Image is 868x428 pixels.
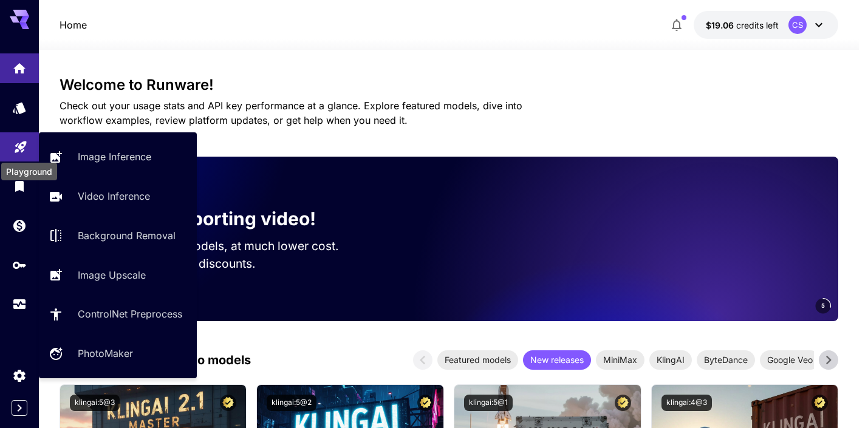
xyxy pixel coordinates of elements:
[78,149,151,164] p: Image Inference
[78,228,176,243] p: Background Removal
[12,368,27,383] div: Settings
[12,178,27,194] div: Library
[697,353,755,366] span: ByteDance
[437,353,518,366] span: Featured models
[60,18,87,32] p: Home
[39,142,197,172] a: Image Inference
[60,100,522,126] span: Check out your usage stats and API key performance at a glance. Explore featured models, dive int...
[649,353,692,366] span: KlingAI
[39,339,197,369] a: PhotoMaker
[12,400,27,416] button: Expand sidebar
[78,268,146,282] p: Image Upscale
[12,257,27,273] div: API Keys
[464,395,513,411] button: klingai:5@1
[78,189,150,203] p: Video Inference
[788,16,807,34] div: CS
[12,100,27,115] div: Models
[736,20,779,30] span: credits left
[417,395,434,411] button: Certified Model – Vetted for best performance and includes a commercial license.
[694,11,838,39] button: $19.06036
[615,395,631,411] button: Certified Model – Vetted for best performance and includes a commercial license.
[661,395,712,411] button: klingai:4@3
[79,237,362,255] p: Run the best video models, at much lower cost.
[13,135,28,151] div: Playground
[220,395,236,411] button: Certified Model – Vetted for best performance and includes a commercial license.
[706,19,779,32] div: $19.06036
[760,353,820,366] span: Google Veo
[113,205,316,233] p: Now supporting video!
[12,218,27,233] div: Wallet
[39,182,197,211] a: Video Inference
[70,395,120,411] button: klingai:5@3
[12,57,27,72] div: Home
[821,301,825,310] span: 5
[706,20,736,30] span: $19.06
[60,76,839,93] h3: Welcome to Runware!
[267,395,316,411] button: klingai:5@2
[12,297,27,312] div: Usage
[60,18,87,32] nav: breadcrumb
[78,346,133,361] p: PhotoMaker
[39,221,197,251] a: Background Removal
[79,255,362,273] p: Reach out for volume discounts.
[812,395,828,411] button: Certified Model – Vetted for best performance and includes a commercial license.
[1,163,57,180] div: Playground
[78,307,182,321] p: ControlNet Preprocess
[39,299,197,329] a: ControlNet Preprocess
[39,260,197,290] a: Image Upscale
[596,353,644,366] span: MiniMax
[523,353,591,366] span: New releases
